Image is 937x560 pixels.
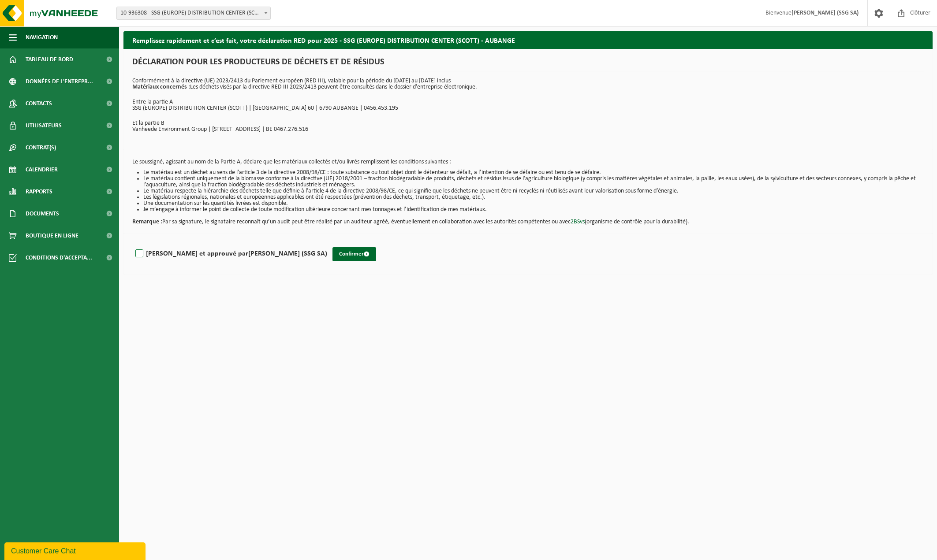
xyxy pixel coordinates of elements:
span: 10-936308 - SSG (EUROPE) DISTRIBUTION CENTER (SCOTT) - AUBANGE [116,7,271,20]
span: Calendrier [26,159,58,181]
p: SSG (EUROPE) DISTRIBUTION CENTER (SCOTT) | [GEOGRAPHIC_DATA] 60 | 6790 AUBANGE | 0456.453.195 [132,105,924,111]
li: Le matériau contient uniquement de la biomasse conforme à la directive (UE) 2018/2001 – fraction ... [143,176,924,188]
span: Contrat(s) [26,137,56,159]
span: Boutique en ligne [26,225,78,247]
li: Le matériau est un déchet au sens de l’article 3 de la directive 2008/98/CE : toute substance ou ... [143,170,924,176]
strong: Matériaux concernés : [132,84,190,90]
h1: DÉCLARATION POUR LES PRODUCTEURS DE DÉCHETS ET DE RÉSIDUS [132,58,924,71]
p: Par sa signature, le signataire reconnaît qu’un audit peut être réalisé par un auditeur agréé, év... [132,213,924,225]
span: Utilisateurs [26,115,62,137]
span: Tableau de bord [26,48,73,70]
strong: Remarque : [132,219,162,225]
p: Entre la partie A [132,99,924,105]
li: Le matériau respecte la hiérarchie des déchets telle que définie à l’article 4 de la directive 20... [143,188,924,194]
strong: [PERSON_NAME] (SSG SA) [791,10,859,16]
span: Données de l'entrepr... [26,70,93,93]
span: Contacts [26,93,52,115]
li: Les législations régionales, nationales et européennes applicables ont été respectées (prévention... [143,194,924,200]
li: Une documentation sur les quantités livrées est disponible. [143,200,924,207]
p: Le soussigné, agissant au nom de la Partie A, déclare que les matériaux collectés et/ou livrés re... [132,159,924,165]
span: Conditions d'accepta... [26,247,92,269]
span: Navigation [26,26,58,48]
button: Confirmer [332,247,376,261]
h2: Remplissez rapidement et c’est fait, votre déclaration RED pour 2025 - SSG (EUROPE) DISTRIBUTION ... [123,31,933,48]
label: [PERSON_NAME] et approuvé par [134,247,327,260]
strong: [PERSON_NAME] (SSG SA) [248,250,327,257]
p: Conformément à la directive (UE) 2023/2413 du Parlement européen (RED III), valable pour la pério... [132,78,924,90]
p: Et la partie B [132,120,924,126]
a: 2BSvs [571,219,585,225]
p: Vanheede Environment Group | [STREET_ADDRESS] | BE 0467.276.516 [132,126,924,133]
li: Je m’engage à informer le point de collecte de toute modification ultérieure concernant mes tonna... [143,207,924,213]
span: Documents [26,203,59,225]
iframe: chat widget [4,541,147,560]
span: 10-936308 - SSG (EUROPE) DISTRIBUTION CENTER (SCOTT) - AUBANGE [117,7,270,19]
span: Rapports [26,181,52,203]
